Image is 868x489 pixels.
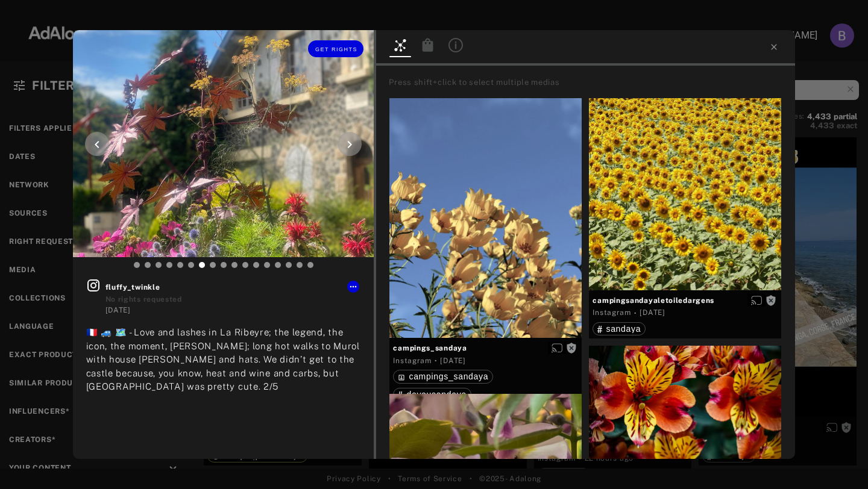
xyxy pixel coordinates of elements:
[634,308,637,318] span: ·
[597,325,641,333] div: sandaya
[808,431,868,489] iframe: Chat Widget
[73,30,374,257] img: INS_DNXr7r9IHo6_14
[105,306,131,314] time: 2025-08-15T09:09:14.000Z
[308,40,363,57] button: Get rights
[398,390,466,399] div: doyousandaya
[86,327,360,391] span: 🇫🇷 🚙 🗺️ - Love and lashes in La Ribeyre; the legend, the icon, the moment, [PERSON_NAME]; long ho...
[398,372,488,381] div: campings_sandaya
[548,341,566,354] button: Enable diffusion on this media
[606,324,641,334] span: sandaya
[105,282,361,293] span: fluffy_twinkle
[435,356,438,366] span: ·
[393,343,578,354] span: campings_sandaya
[105,295,182,304] span: No rights requested
[640,308,665,317] time: 2025-02-22T15:00:00.000Z
[393,355,431,366] div: Instagram
[747,294,766,307] button: Enable diffusion on this media
[766,296,776,304] span: Rights not requested
[593,307,631,318] div: Instagram
[440,357,465,365] time: 2025-06-18T09:30:26.000Z
[409,372,488,381] span: campings_sandaya
[593,295,778,306] span: campingsandayaletoiledargens
[389,76,791,89] div: Press shift+click to select multiple medias
[315,46,357,52] span: Get rights
[566,343,577,352] span: Rights not requested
